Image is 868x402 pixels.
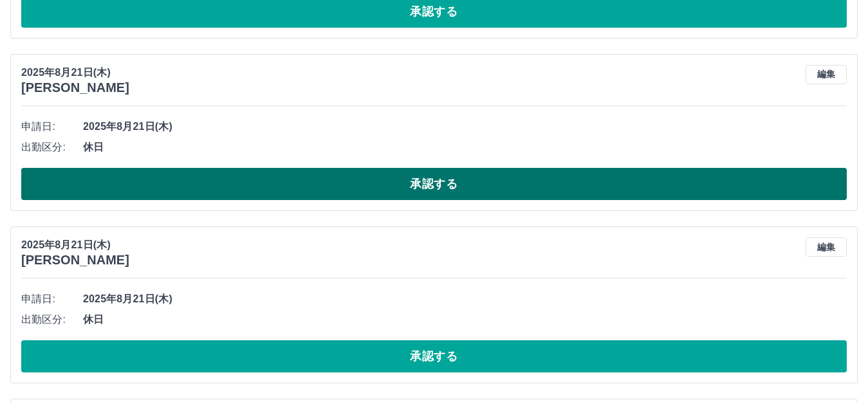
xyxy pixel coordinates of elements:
[21,312,83,327] span: 出勤区分:
[806,237,847,257] button: 編集
[21,168,847,200] button: 承認する
[83,291,847,307] span: 2025年8月21日(木)
[806,65,847,84] button: 編集
[21,253,129,268] h3: [PERSON_NAME]
[21,65,129,80] p: 2025年8月21日(木)
[21,119,83,134] span: 申請日:
[21,80,129,95] h3: [PERSON_NAME]
[21,237,129,253] p: 2025年8月21日(木)
[21,340,847,372] button: 承認する
[83,140,847,155] span: 休日
[21,291,83,307] span: 申請日:
[21,140,83,155] span: 出勤区分:
[83,119,847,134] span: 2025年8月21日(木)
[83,312,847,327] span: 休日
